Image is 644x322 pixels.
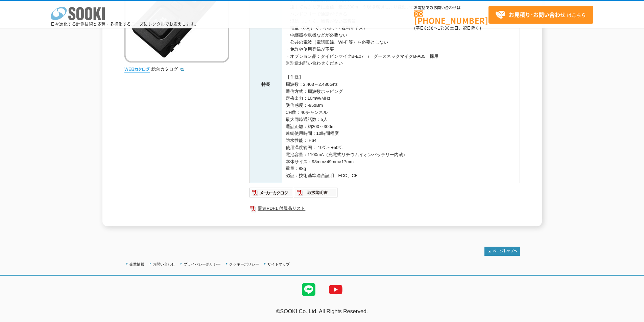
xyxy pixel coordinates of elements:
img: 取扱説明書 [294,187,338,198]
img: LINE [295,276,322,303]
strong: お見積り･お問い合わせ [509,10,566,19]
a: 総合カタログ [151,67,185,72]
img: YouTube [322,276,349,303]
span: 8:50 [424,25,434,31]
img: メーカーカタログ [249,187,294,198]
a: サイトマップ [267,262,290,266]
a: クッキーポリシー [229,262,259,266]
a: 関連PDF1 付属品リスト [249,204,520,213]
a: メーカーカタログ [249,192,294,197]
a: テストMail [618,315,644,321]
a: 取扱説明書 [294,192,338,197]
img: トップページへ [484,247,520,256]
a: [PHONE_NUMBER] [414,10,488,24]
a: 企業情報 [129,262,144,266]
a: プライバシーポリシー [184,262,221,266]
span: はこちら [495,10,586,20]
img: webカタログ [124,66,150,73]
a: お見積り･お問い合わせはこちら [488,6,593,24]
a: お問い合わせ [153,262,175,266]
span: (平日 ～ 土日、祝日除く) [414,25,481,31]
span: お電話でのお問い合わせは [414,6,488,10]
span: 17:30 [438,25,450,31]
p: 日々進化する計測技術と多種・多様化するニーズにレンタルでお応えします。 [51,22,199,26]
